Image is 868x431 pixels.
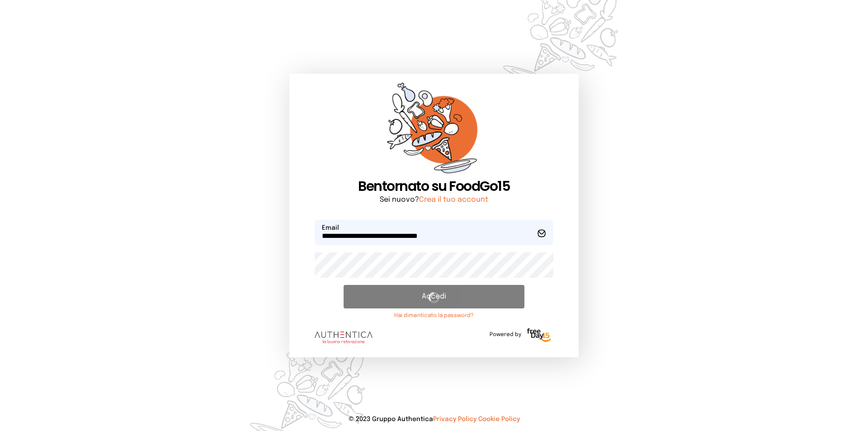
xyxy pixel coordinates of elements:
img: logo.8f33a47.png [315,332,373,343]
a: Crea il tuo account [419,196,488,204]
p: © 2023 Gruppo Authentica [14,415,854,424]
img: logo-freeday.3e08031.png [525,327,553,345]
p: Sei nuovo? [315,194,553,205]
a: Hai dimenticato la password? [344,312,524,319]
a: Privacy Policy [433,416,476,422]
img: sticker-orange.65babaf.png [387,83,481,178]
span: Powered by [490,331,521,338]
h1: Bentornato su FoodGo15 [315,178,553,194]
a: Cookie Policy [478,416,520,422]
